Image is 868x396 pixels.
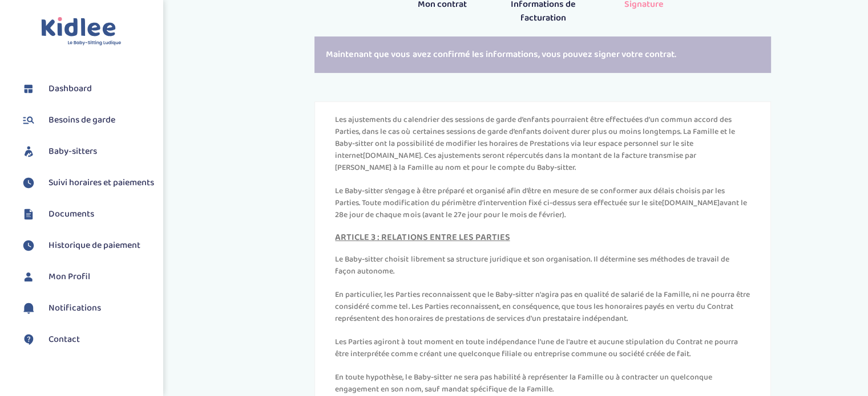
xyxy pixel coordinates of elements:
[20,80,154,97] a: Dashboard
[20,331,154,348] a: Contact
[363,149,421,162] a: [DOMAIN_NAME]
[20,80,37,97] img: dashboard.svg
[335,371,750,395] p: En toute hypothèse, le Baby-sitter ne sera pas habilité à représenter la Famille ou à contracter ...
[20,268,154,285] a: Mon Profil
[49,239,140,252] span: Historique de paiement
[20,300,154,317] a: Notifications
[335,114,750,174] p: Les ajustements du calendrier des sessions de garde d’enfants pourraient être effectuées d’un com...
[661,197,719,209] a: [DOMAIN_NAME]
[20,174,154,191] a: Suivi horaires et paiements
[49,333,80,346] span: Contact
[20,237,37,254] img: suivihoraire.svg
[41,17,122,46] img: logo.svg
[49,145,97,158] span: Baby-sitters
[20,206,37,223] img: documents.svg
[20,331,37,348] img: contact.svg
[49,82,92,96] span: Dashboard
[20,143,37,160] img: babysitters.svg
[49,176,154,190] span: Suivi horaires et paiements
[335,254,750,277] p: Le Baby-sitter choisit librement sa structure juridique et son organisation. Il détermine ses mét...
[49,270,90,284] span: Mon Profil
[335,232,750,243] h4: ARTICLE 3 : RELATIONS ENTRE LES PARTIES
[20,112,37,129] img: besoin.svg
[20,237,154,254] a: Historique de paiement
[49,113,115,127] span: Besoins de garde
[20,143,154,160] a: Baby-sitters
[20,174,37,191] img: suivihoraire.svg
[20,268,37,285] img: profil.svg
[20,300,37,317] img: notification.svg
[335,336,750,360] p: Les Parties agiront à tout moment en toute indépendance l'une de l'autre et aucune stipulation du...
[49,207,94,221] span: Documents
[335,289,750,325] p: En particulier, les Parties reconnaissent que le Baby-sitter n'agira pas en qualité de salarié de...
[49,301,101,315] span: Notifications
[335,185,750,221] p: Le Baby-sitter s’engage à être préparé et organisé afin d’être en mesure de se conformer aux déla...
[314,36,771,73] div: Maintenant que vous avez confirmé les informations, vous pouvez signer votre contrat.
[20,112,154,129] a: Besoins de garde
[20,206,154,223] a: Documents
